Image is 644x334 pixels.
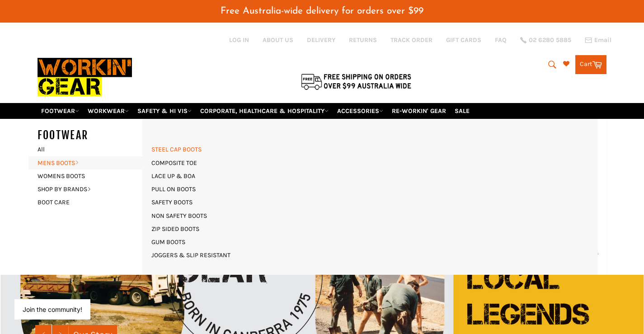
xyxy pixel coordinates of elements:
[147,209,212,222] a: NON SAFETY BOOTS
[33,143,151,156] a: All
[349,36,377,44] a: RETURNS
[147,143,206,156] a: STEEL CAP BOOTS
[575,55,606,74] a: Cart
[147,156,202,169] a: COMPOSITE TOE
[594,37,611,43] span: Email
[147,235,190,249] a: GUM BOOTS
[446,36,481,44] a: GIFT CARDS
[307,36,335,44] a: DELIVERY
[147,183,200,196] a: PULL ON BOOTS
[33,169,142,183] a: WOMENS BOOTS
[197,103,332,119] a: CORPORATE, HEALTHCARE & HOSPITALITY
[147,169,200,183] a: LACE UP & BOA
[33,183,142,196] a: SHOP BY BRANDS
[585,37,611,44] a: Email
[38,128,151,143] h5: FOOTWEAR
[147,196,197,209] a: SAFETY BOOTS
[520,37,571,43] a: 02 6280 5885
[229,36,249,44] a: Log in
[451,103,473,119] a: SALE
[33,156,142,169] a: MENS BOOTS
[221,6,423,16] span: Free Australia-wide delivery for orders over $99
[495,36,507,44] a: FAQ
[33,196,142,209] a: BOOT CARE
[38,103,83,119] a: FOOTWEAR
[263,36,293,44] a: ABOUT US
[84,103,132,119] a: WORKWEAR
[334,103,387,119] a: ACCESSORIES
[390,36,432,44] a: TRACK ORDER
[147,222,204,235] a: ZIP SIDED BOOTS
[388,103,450,119] a: RE-WORKIN' GEAR
[529,37,571,43] span: 02 6280 5885
[142,119,598,275] div: MENS BOOTS
[23,306,82,313] button: Join the community!
[300,72,413,91] img: Flat $9.95 shipping Australia wide
[147,249,235,262] a: JOGGERS & SLIP RESISTANT
[38,52,132,103] img: Workin Gear leaders in Workwear, Safety Boots, PPE, Uniforms. Australia's No.1 in Workwear
[134,103,195,119] a: SAFETY & HI VIS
